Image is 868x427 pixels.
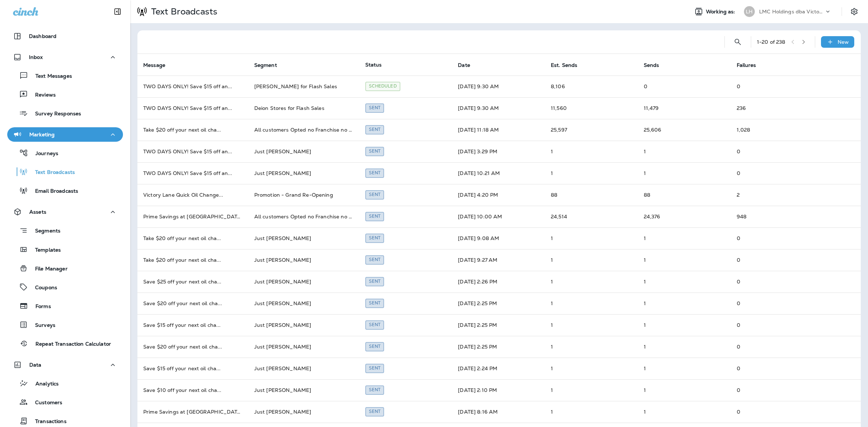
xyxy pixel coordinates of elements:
[638,401,731,423] td: 1
[7,279,123,295] button: Coupons
[638,76,731,97] td: 0
[365,190,384,199] div: Sent
[7,68,123,83] button: Text Messages
[452,358,545,379] td: [DATE] 2:24 PM
[7,29,123,43] button: Dashboard
[452,379,545,401] td: [DATE] 2:10 PM
[248,184,359,206] td: Promotion - Grand Re-Opening
[731,162,824,184] td: 0
[7,317,123,332] button: Surveys
[731,293,824,314] td: 0
[458,62,480,68] span: Date
[365,299,384,308] div: Sent
[137,227,248,249] td: Take $20 off your next oil cha ...
[28,92,56,99] p: Reviews
[757,39,786,45] div: 1 - 20 of 238
[365,125,384,134] div: Sent
[638,227,731,249] td: 1
[545,293,638,314] td: 1
[365,343,384,349] span: Created by Robert Wlasuk
[365,212,384,221] div: Sent
[143,62,175,68] span: Message
[458,62,470,68] span: Date
[365,299,384,306] span: Created by Robert Wlasuk
[7,127,123,142] button: Marketing
[545,184,638,206] td: 88
[638,141,731,162] td: 1
[638,249,731,271] td: 1
[137,336,248,358] td: Save $20 off your next oil cha ...
[452,97,545,119] td: [DATE] 9:30 AM
[137,293,248,314] td: Save $20 off your next oil cha ...
[545,227,638,249] td: 1
[7,164,123,179] button: Text Broadcasts
[7,223,123,238] button: Segments
[545,314,638,336] td: 1
[137,97,248,119] td: TWO DAYS ONLY! Save $15 off an ...
[638,314,731,336] td: 1
[365,386,384,393] span: Created by Robert Wlasuk
[452,76,545,97] td: [DATE] 9:30 AM
[28,341,111,348] p: Repeat Transaction Calculator
[452,162,545,184] td: [DATE] 10:21 AM
[731,35,745,49] button: Search Text Broadcasts
[365,407,384,416] div: Sent
[137,184,248,206] td: Victory Lane Quick Oil Change ...
[551,62,577,68] span: Est. Sends
[452,271,545,293] td: [DATE] 2:26 PM
[452,293,545,314] td: [DATE] 2:25 PM
[28,303,51,310] p: Forms
[28,381,59,388] p: Analytics
[452,314,545,336] td: [DATE] 2:25 PM
[848,5,861,18] button: Settings
[731,97,824,119] td: 236
[644,62,669,68] span: Sends
[365,82,400,91] div: Scheduled
[137,206,248,227] td: Prime Savings at [GEOGRAPHIC_DATA] ...
[545,249,638,271] td: 1
[731,314,824,336] td: 0
[545,141,638,162] td: 1
[7,376,123,391] button: Analytics
[452,141,545,162] td: [DATE] 3:29 PM
[107,4,128,19] button: Collapse Sidebar
[365,385,384,394] div: Sent
[28,73,72,80] p: Text Messages
[137,141,248,162] td: TWO DAYS ONLY! Save $15 off an ...
[148,6,217,17] p: Text Broadcasts
[838,39,849,45] p: New
[28,228,60,235] p: Segments
[28,400,62,406] p: Customers
[365,103,384,112] div: Sent
[365,342,384,351] div: Sent
[28,150,58,157] p: Journeys
[731,401,824,423] td: 0
[248,249,359,271] td: Just [PERSON_NAME]
[248,358,359,379] td: Just [PERSON_NAME]
[365,364,384,371] span: Created by Robert Wlasuk
[706,9,737,15] span: Working as:
[7,145,123,161] button: Journeys
[137,379,248,401] td: Save $10 off your next oil cha ...
[365,213,384,219] span: Created by Robert Wlasuk
[248,97,359,119] td: Deion Stores for Flash Sales
[365,61,382,68] span: Status
[545,379,638,401] td: 1
[137,119,248,141] td: Take $20 off your next oil cha ...
[248,314,359,336] td: Just [PERSON_NAME]
[452,401,545,423] td: [DATE] 8:16 AM
[731,379,824,401] td: 0
[365,168,384,178] div: Sent
[365,191,384,197] span: Created by Robert Wlasuk
[7,50,123,64] button: Inbox
[731,76,824,97] td: 0
[737,62,766,68] span: Failures
[365,148,384,154] span: Created by Robert Wlasuk
[29,54,43,60] p: Inbox
[365,408,384,414] span: Created by Robert Wlasuk
[545,97,638,119] td: 11,560
[638,206,731,227] td: 24,376
[137,76,248,97] td: TWO DAYS ONLY! Save $15 off an ...
[28,285,57,291] p: Coupons
[28,322,55,329] p: Surveys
